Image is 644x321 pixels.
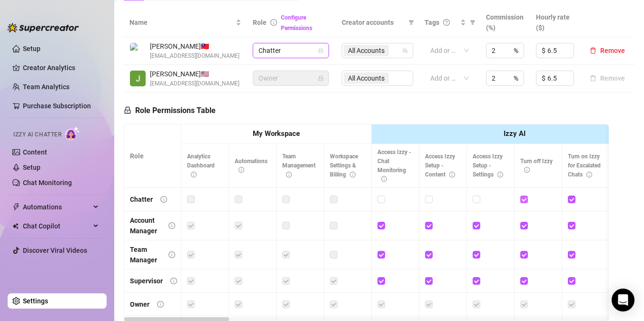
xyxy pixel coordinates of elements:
[381,176,387,182] span: info-circle
[23,164,40,171] a: Setup
[406,15,416,30] span: filter
[586,172,592,177] span: info-circle
[497,172,503,177] span: info-circle
[470,20,476,25] span: filter
[124,105,216,116] h5: Role Permissions Table
[238,167,244,173] span: info-circle
[168,251,175,258] span: info-circle
[425,17,439,28] span: Tags
[524,167,530,173] span: info-circle
[124,8,247,37] th: Name
[23,83,69,91] a: Team Analytics
[600,47,625,54] span: Remove
[13,130,61,139] span: Izzy AI Chatter
[270,19,277,26] span: info-circle
[586,45,629,56] button: Remove
[12,223,19,229] img: Chat Copilot
[468,15,477,30] span: filter
[348,45,385,56] span: All Accounts
[191,172,197,177] span: info-circle
[130,299,149,310] div: Owner
[150,41,239,52] span: [PERSON_NAME] 🇹🇼
[150,52,239,61] span: [EMAIL_ADDRESS][DOMAIN_NAME]
[150,79,239,88] span: [EMAIL_ADDRESS][DOMAIN_NAME]
[425,153,455,178] span: Access Izzy Setup - Content
[124,106,131,114] span: lock
[150,69,239,79] span: [PERSON_NAME] 🇺🇸
[568,153,601,178] span: Turn on Izzy for Escalated Chats
[23,148,47,156] a: Content
[130,194,153,205] div: Chatter
[480,8,530,37] th: Commission (%)
[23,247,87,254] a: Discover Viral Videos
[157,301,164,308] span: info-circle
[235,158,268,174] span: Automations
[130,71,146,86] img: Jessica
[586,72,629,84] button: Remove
[504,129,525,138] strong: Izzy AI
[12,203,20,211] span: thunderbolt
[130,215,161,236] div: Account Manager
[344,45,389,56] span: All Accounts
[124,124,181,188] th: Role
[318,48,324,53] span: lock
[281,14,312,31] a: Configure Permissions
[253,129,300,138] strong: My Workspace
[253,19,267,26] span: Role
[408,20,414,25] span: filter
[612,289,634,311] div: Open Intercom Messenger
[23,297,48,305] a: Settings
[65,126,80,140] img: AI Chatter
[129,17,234,28] span: Name
[258,71,323,85] span: Owner
[23,179,72,186] a: Chat Monitoring
[443,19,450,26] span: question-circle
[130,43,146,59] img: Lhui Bernardo
[170,278,177,284] span: info-circle
[449,172,455,177] span: info-circle
[258,43,323,58] span: Chatter
[530,8,580,37] th: Hourly rate ($)
[130,244,161,265] div: Team Manager
[520,158,553,174] span: Turn off Izzy
[160,196,167,203] span: info-circle
[590,47,596,54] span: delete
[318,75,324,81] span: lock
[23,199,90,215] span: Automations
[168,222,175,229] span: info-circle
[187,153,215,178] span: Analytics Dashboard
[350,172,356,177] span: info-circle
[23,45,40,52] a: Setup
[23,102,91,110] a: Purchase Subscription
[286,172,292,177] span: info-circle
[402,48,408,53] span: team
[342,17,405,28] span: Creator accounts
[23,60,99,75] a: Creator Analytics
[473,153,503,178] span: Access Izzy Setup - Settings
[23,218,90,234] span: Chat Copilot
[377,149,411,183] span: Access Izzy - Chat Monitoring
[282,153,316,178] span: Team Management
[330,153,358,178] span: Workspace Settings & Billing
[8,23,79,32] img: logo-BBDzfeDw.svg
[130,276,163,286] div: Supervisor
